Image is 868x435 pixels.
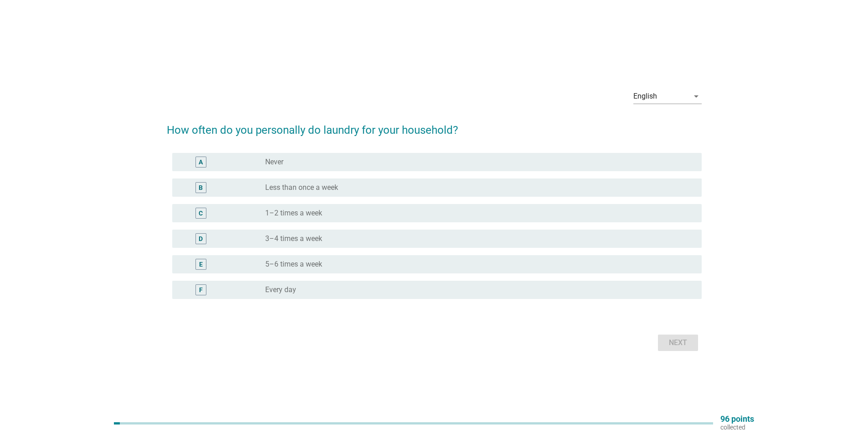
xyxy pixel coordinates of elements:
div: F [199,285,203,294]
div: C [199,208,203,218]
label: Never [265,157,283,167]
div: B [199,183,203,192]
label: 1–2 times a week [265,209,322,218]
div: D [199,234,203,243]
i: arrow_drop_down [691,91,702,102]
label: Every day [265,285,296,294]
p: 96 points [720,415,754,423]
label: 3–4 times a week [265,234,322,243]
h2: How often do you personally do laundry for your household? [167,113,702,138]
div: A [199,157,203,167]
label: Less than once a week [265,183,338,192]
div: E [199,259,203,269]
div: English [633,92,657,100]
label: 5–6 times a week [265,260,322,269]
p: collected [720,423,754,431]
